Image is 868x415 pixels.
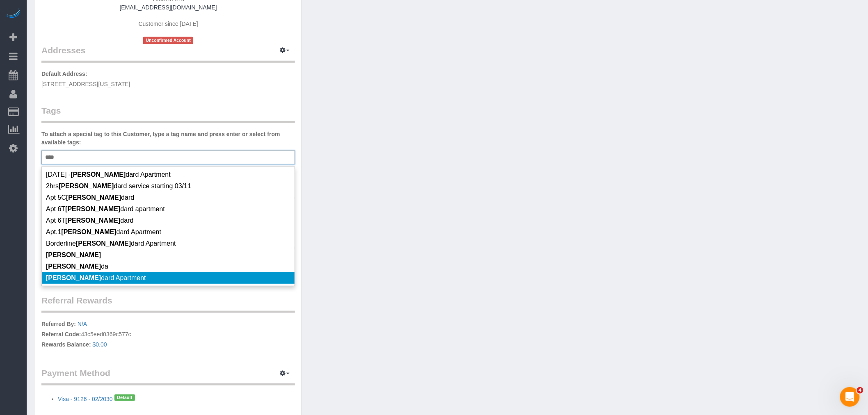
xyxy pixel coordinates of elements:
[59,182,114,189] em: [PERSON_NAME]
[41,81,130,87] span: [STREET_ADDRESS][US_STATE]
[41,294,295,313] legend: Referral Rewards
[46,171,171,178] span: [DATE] - dard Apartment
[120,4,217,11] a: [EMAIL_ADDRESS][DOMAIN_NAME]
[46,263,108,270] span: da
[143,37,193,44] span: Unconfirmed Account
[41,340,91,349] label: Rewards Balance:
[71,171,126,178] em: [PERSON_NAME]
[46,182,191,189] span: 2hrs dard service starting 03/11
[41,105,295,123] legend: Tags
[46,274,101,281] em: [PERSON_NAME]
[46,263,101,270] em: [PERSON_NAME]
[61,228,116,235] em: [PERSON_NAME]
[41,70,87,78] label: Default Address:
[41,367,295,385] legend: Payment Method
[58,396,113,402] a: Visa - 9126 - 02/2030
[76,240,131,247] em: [PERSON_NAME]
[46,205,165,212] span: Apt 6T dard apartment
[41,130,295,146] label: To attach a special tag to this Customer, type a tag name and press enter or select from availabl...
[857,387,863,394] span: 4
[41,320,295,351] p: 43c5eed0369c577c
[46,251,101,258] em: [PERSON_NAME]
[78,321,87,327] a: N/A
[93,341,107,348] a: $0.00
[139,21,198,27] span: Customer since [DATE]
[46,240,176,247] span: Borderline dard Apartment
[46,274,146,281] span: dard Apartment
[46,217,133,224] span: Apt 6T dard
[65,205,120,212] em: [PERSON_NAME]
[46,228,161,235] span: Apt.1 dard Apartment
[840,387,860,407] iframe: Intercom live chat
[66,194,121,201] em: [PERSON_NAME]
[5,8,21,20] img: Automaid Logo
[65,217,120,224] em: [PERSON_NAME]
[46,194,134,201] span: Apt 5C dard
[41,330,81,338] label: Referral Code:
[41,320,76,328] label: Referred By:
[114,394,135,401] span: Default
